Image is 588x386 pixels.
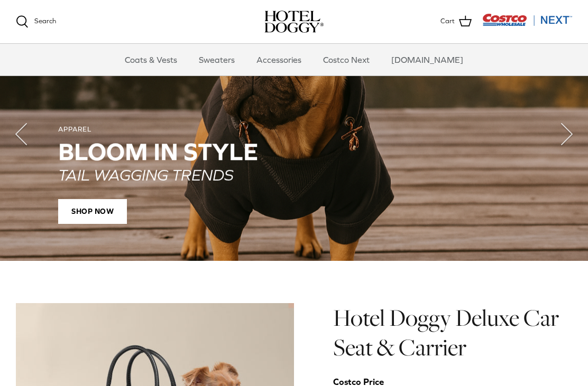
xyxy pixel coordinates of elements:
a: Accessories [247,44,311,76]
a: [DOMAIN_NAME] [382,44,473,76]
img: Costco Next [482,13,572,26]
a: hoteldoggy.com hoteldoggycom [264,11,324,33]
img: hoteldoggycom [264,11,324,33]
span: Search [34,17,56,25]
span: SHOP NOW [58,199,127,224]
h1: Hotel Doggy Deluxe Car Seat & Carrier [333,303,572,363]
span: Cart [440,16,455,27]
a: Coats & Vests [115,44,187,76]
a: Sweaters [189,44,244,76]
div: APPAREL [58,125,530,134]
button: Next [546,113,588,155]
em: TAIL WAGGING TRENDS [58,165,233,183]
a: Visit Costco Next [482,20,572,28]
h2: Bloom in Style [58,138,530,165]
a: Search [16,15,56,28]
a: Costco Next [314,44,379,76]
a: Cart [440,15,472,29]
